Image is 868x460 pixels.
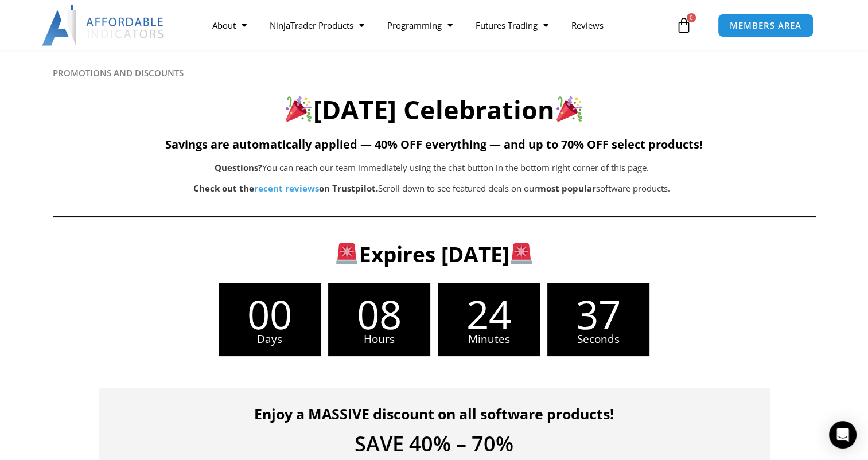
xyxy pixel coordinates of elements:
span: 0 [687,13,696,22]
span: Seconds [547,334,649,345]
img: LogoAI | Affordable Indicators – NinjaTrader [42,5,165,46]
h4: SAVE 40% – 70% [116,434,753,454]
p: Scroll down to see featured deals on our software products. [110,181,754,197]
nav: Menu [201,12,673,38]
a: Reviews [560,12,615,38]
a: Programming [376,12,464,38]
span: 24 [438,294,540,334]
p: You can reach our team immediately using the chat button in the bottom right corner of this page. [110,160,754,176]
img: 🚨 [336,243,357,264]
a: About [201,12,258,38]
span: Hours [328,334,430,345]
img: 🎉 [286,96,312,122]
h5: Savings are automatically applied — 40% OFF everything — and up to 70% OFF select products! [53,138,816,151]
h2: [DATE] Celebration [53,93,816,127]
span: Days [219,334,321,345]
h3: Expires [DATE] [113,240,756,268]
span: Minutes [438,334,540,345]
strong: Check out the on Trustpilot. [193,182,378,194]
img: 🎉 [556,96,582,122]
h6: PROMOTIONS AND DISCOUNTS [53,68,816,79]
img: 🚨 [511,243,532,264]
a: 0 [659,9,709,42]
b: most popular [538,182,596,194]
span: 08 [328,294,430,334]
a: MEMBERS AREA [718,14,813,37]
a: NinjaTrader Products [258,12,376,38]
h4: Enjoy a MASSIVE discount on all software products! [116,405,753,422]
a: Futures Trading [464,12,560,38]
b: Questions? [215,162,262,173]
span: 37 [547,294,649,334]
a: recent reviews [254,182,319,194]
div: Open Intercom Messenger [829,421,857,449]
span: 00 [219,294,321,334]
span: MEMBERS AREA [730,21,801,30]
